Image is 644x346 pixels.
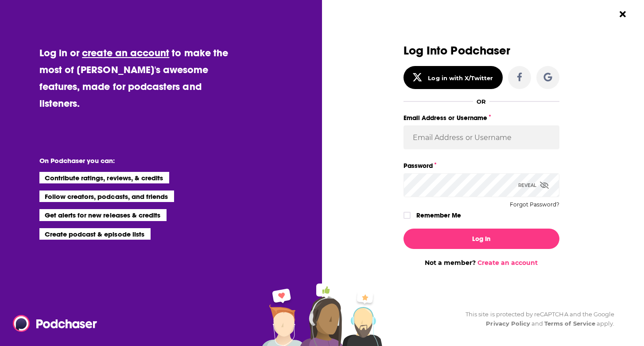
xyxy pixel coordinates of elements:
li: Contribute ratings, reviews, & credits [39,172,170,183]
label: Password [403,160,559,171]
li: Get alerts for new releases & credits [39,209,167,221]
div: Not a member? [403,259,559,267]
button: Log In [403,229,559,249]
button: Log in with X/Twitter [403,66,503,89]
label: Email Address or Username [403,112,559,124]
a: Terms of Service [544,320,595,327]
img: Podchaser - Follow, Share and Rate Podcasts [13,315,98,332]
a: Podchaser - Follow, Share and Rate Podcasts [13,315,91,332]
a: Privacy Policy [486,320,530,327]
div: Log in with X/Twitter [428,74,493,82]
a: Create an account [477,259,538,267]
button: Forgot Password? [510,202,559,208]
li: Create podcast & episode lists [39,228,151,240]
div: This site is protected by reCAPTCHA and the Google and apply. [458,310,614,328]
button: Close Button [614,6,631,23]
input: Email Address or Username [403,125,559,149]
label: Remember Me [416,210,461,221]
a: create an account [82,47,169,59]
li: Follow creators, podcasts, and friends [39,190,175,202]
h3: Log Into Podchaser [403,44,559,57]
div: Reveal [518,173,549,197]
li: On Podchaser you can: [39,156,217,165]
div: OR [477,98,486,105]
